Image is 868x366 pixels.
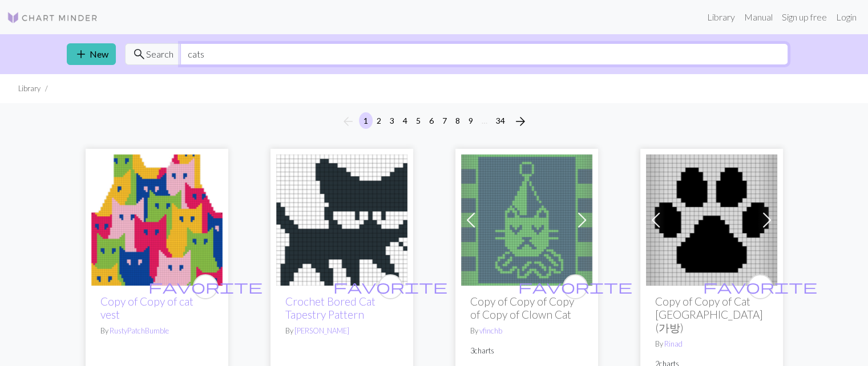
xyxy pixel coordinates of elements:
h2: Copy of Copy of Cat [GEOGRAPHIC_DATA] (가방) [655,295,768,334]
img: Logo [7,11,98,25]
img: Clown Cat [461,154,592,286]
span: favorite [518,278,632,295]
span: add [74,46,88,62]
i: favourite [333,275,447,298]
button: 4 [398,112,412,129]
a: Crochet Bored Cat Tapestry Pattern [276,213,407,224]
a: cat vest [91,213,223,224]
a: vfinchb [479,326,502,335]
button: 5 [411,112,425,129]
h2: Copy of Copy of Copy of Copy of Clown Cat [470,295,583,321]
a: Manual [740,6,777,29]
button: Next [509,112,532,131]
button: 6 [425,112,438,129]
nav: Page navigation [337,112,532,131]
img: Cat Paw Granny Square [646,154,777,286]
p: By [100,326,213,336]
button: 34 [491,112,510,129]
a: Crochet Bored Cat Tapestry Pattern [285,295,376,321]
a: Sign up free [777,6,831,29]
button: 8 [451,112,465,129]
button: 1 [359,112,373,129]
button: favourite [748,274,773,299]
button: 9 [464,112,478,129]
a: Library [703,6,740,29]
a: New [67,43,116,65]
p: 3 charts [470,345,583,356]
span: search [132,46,146,62]
button: 3 [385,112,399,129]
button: favourite [193,274,218,299]
p: By [285,326,398,336]
i: Next [514,115,527,128]
img: Crochet Bored Cat Tapestry Pattern [276,154,407,286]
i: favourite [148,275,263,298]
li: Library [18,83,41,94]
a: Rinad [664,339,683,348]
i: favourite [518,275,632,298]
button: 2 [372,112,386,129]
a: Login [831,6,861,29]
span: favorite [703,278,817,295]
a: RustyPatchBumble [110,326,169,335]
a: Cat Paw Granny Square [646,213,777,224]
button: 7 [438,112,451,129]
span: arrow_forward [514,113,527,129]
a: [PERSON_NAME] [294,326,349,335]
i: favourite [703,275,817,298]
p: By [470,326,583,336]
span: favorite [333,278,447,295]
button: favourite [563,274,588,299]
span: favorite [148,278,263,295]
img: cat vest [91,154,223,286]
p: By [655,339,768,349]
span: Search [146,47,173,61]
button: favourite [378,274,403,299]
a: Clown Cat [461,213,592,224]
a: Copy of Copy of cat vest [100,295,193,321]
